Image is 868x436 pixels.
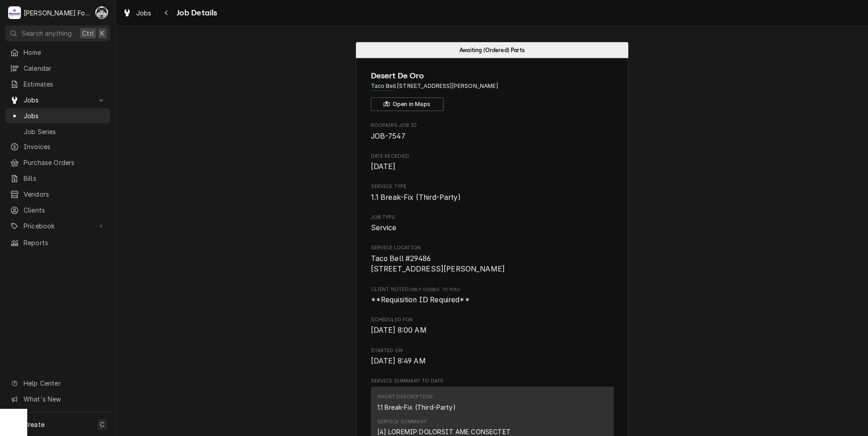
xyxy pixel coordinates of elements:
span: Client Notes [371,286,614,293]
span: Service Summary To Date [371,378,614,385]
span: Jobs [24,95,92,105]
span: Job Type [371,214,614,221]
span: Service Type [371,192,614,203]
span: [DATE] [371,162,396,171]
span: Date Received [371,153,614,160]
div: Service Summary [377,418,427,426]
a: Go to Help Center [5,376,110,391]
span: Service Location [371,244,614,252]
button: Open in Maps [371,97,444,111]
a: Job Series [5,124,110,139]
span: Service [371,223,397,232]
span: Address [371,82,614,90]
span: Roopairs Job ID [371,122,614,129]
button: Navigate back [159,5,174,20]
span: What's New [24,394,105,404]
div: Roopairs Job ID [371,122,614,141]
a: Purchase Orders [5,155,110,170]
span: Job Details [174,7,217,19]
span: Roopairs Job ID [371,131,614,142]
div: Client Information [371,70,614,111]
a: Home [5,45,110,60]
span: Pricebook [24,221,92,231]
a: Go to Jobs [5,92,110,107]
span: JOB-7547 [371,132,405,140]
div: 1.1 Break-Fix (Third-Party) [377,402,456,412]
span: Scheduled For [371,325,614,336]
span: [DATE] 8:49 AM [371,357,426,365]
span: Jobs [136,8,152,18]
span: Scheduled For [371,316,614,324]
span: Started On [371,356,614,367]
a: Vendors [5,187,110,202]
div: Service Type [371,183,614,203]
span: Reports [24,238,106,247]
span: Search anything [22,29,72,38]
div: Job Type [371,214,614,233]
span: Clients [24,205,106,215]
a: Calendar [5,61,110,76]
span: Date Received [371,161,614,172]
a: Clients [5,203,110,218]
span: Create [24,421,44,428]
div: Service Location [371,244,614,275]
span: Estimates [24,79,106,89]
div: M [8,6,21,19]
a: Go to What's New [5,392,110,407]
div: [object Object] [371,286,614,305]
div: [PERSON_NAME] Food Equipment Service [24,8,90,18]
span: Job Type [371,223,614,233]
span: Service Location [371,253,614,275]
span: Calendar [24,63,106,73]
div: Date Received [371,153,614,172]
a: Jobs [5,108,110,123]
span: Started On [371,347,614,354]
span: Service Type [371,183,614,190]
span: 1.1 Break-Fix (Third-Party) [371,193,461,202]
span: Purchase Orders [24,158,106,167]
span: [DATE] 8:00 AM [371,326,427,334]
span: Awaiting (Ordered) Parts [459,47,525,53]
a: Invoices [5,139,110,154]
span: Help Center [24,378,105,388]
div: Started On [371,347,614,367]
div: Marshall Food Equipment Service's Avatar [8,6,21,19]
a: Go to Pricebook [5,218,110,233]
span: Name [371,70,614,82]
span: (Only Visible to You) [408,287,459,292]
a: Jobs [119,5,155,20]
div: Chris Murphy (103)'s Avatar [95,6,108,19]
a: Estimates [5,77,110,92]
div: Status [356,42,628,58]
span: Jobs [24,111,106,121]
span: K [100,29,104,38]
span: Bills [24,174,106,183]
span: Vendors [24,189,106,199]
div: C( [95,6,108,19]
span: [object Object] [371,295,614,305]
span: C [100,420,104,429]
div: Short Description [377,393,433,401]
a: Bills [5,171,110,186]
div: Scheduled For [371,316,614,336]
span: Taco Bell #29486 [STREET_ADDRESS][PERSON_NAME] [371,254,505,274]
button: Search anythingCtrlK [5,25,110,41]
span: Job Series [24,127,106,136]
span: Ctrl [82,29,94,38]
a: Reports [5,235,110,250]
span: Invoices [24,142,106,151]
span: **Requisition ID Required** [371,296,470,304]
span: Home [24,48,106,57]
